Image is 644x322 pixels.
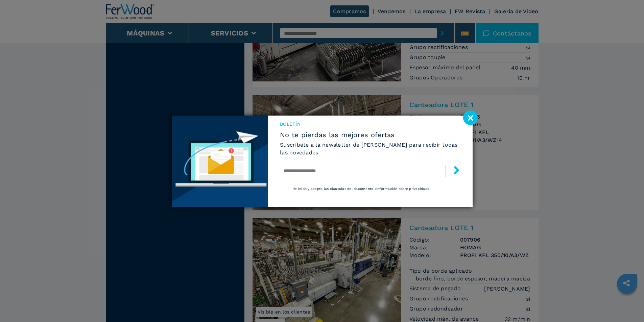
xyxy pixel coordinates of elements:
button: submit-button [446,163,461,179]
span: No te pierdas las mejores ofertas [280,131,460,139]
span: He leído y acepto las cláusulas del documento «Información sobre privacidad» [292,187,429,191]
h6: Suscríbete a la newsletter de [PERSON_NAME] para recibir todas las novedades [280,141,460,156]
img: Newsletter image [172,116,268,207]
span: Boletín [280,121,460,127]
